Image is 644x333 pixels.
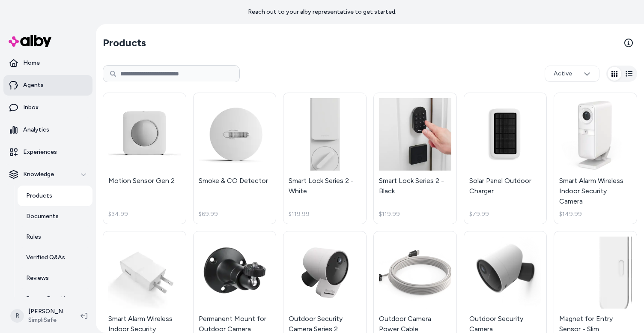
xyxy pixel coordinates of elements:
p: Agents [23,81,44,90]
p: Verified Q&As [26,253,65,262]
a: Verified Q&As [18,247,92,268]
h2: Products [103,36,146,50]
p: Analytics [23,126,49,134]
a: Home [3,53,92,73]
a: Products [18,186,92,206]
span: SimpliSafe [28,316,67,324]
a: Smoke & CO DetectorSmoke & CO Detector$69.99 [193,93,277,224]
a: Agents [3,75,92,96]
a: Motion Sensor Gen 2Motion Sensor Gen 2$34.99 [103,93,186,224]
img: alby Logo [9,35,51,47]
p: Rules [26,233,41,241]
a: Smart Alarm Wireless Indoor Security CameraSmart Alarm Wireless Indoor Security Camera$149.99 [554,93,637,224]
a: Analytics [3,120,92,140]
a: Smart Lock Series 2 - WhiteSmart Lock Series 2 - White$119.99 [283,93,367,224]
span: R [10,309,24,323]
a: Solar Panel Outdoor ChargerSolar Panel Outdoor Charger$79.99 [464,93,547,224]
a: Experiences [3,142,92,162]
button: Active [545,66,599,82]
p: Survey Questions [26,294,75,303]
p: Documents [26,212,59,221]
p: Products [26,192,52,200]
p: Home [23,59,40,67]
a: Survey Questions [18,288,92,309]
p: Reach out to your alby representative to get started. [248,8,397,16]
p: Experiences [23,148,57,156]
p: Inbox [23,103,39,112]
button: Knowledge [3,164,92,185]
p: [PERSON_NAME] [28,307,67,316]
a: Reviews [18,268,92,288]
a: Documents [18,206,92,227]
p: Knowledge [23,170,54,179]
a: Inbox [3,97,92,118]
a: Rules [18,227,92,247]
button: R[PERSON_NAME]SimpliSafe [5,302,74,330]
p: Reviews [26,274,49,282]
a: Smart Lock Series 2 - BlackSmart Lock Series 2 - Black$119.99 [373,93,457,224]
